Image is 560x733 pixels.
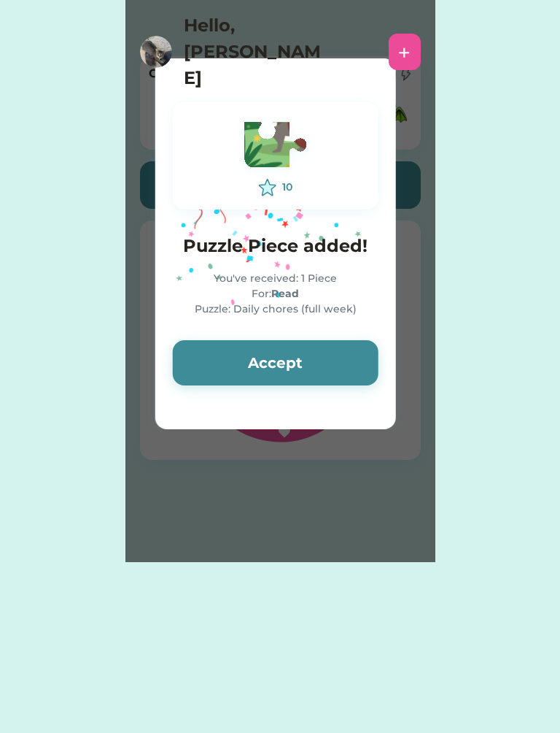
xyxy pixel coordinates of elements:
div: You've received: 1 Piece For: Puzzle: Daily chores (full week) [173,271,378,317]
div: + [398,41,411,63]
div: 10 [282,180,292,195]
img: Vector.svg [236,115,316,179]
img: interface-favorite-star--reward-rating-rate-social-star-media-favorite-like-stars.svg [259,179,276,196]
img: https%3A%2F%2F1dfc823d71cc564f25c7cc035732a2d8.cdn.bubble.io%2Ff1754094113168x966788797778818000%... [140,36,172,68]
h4: Puzzle Piece added! [173,233,378,259]
button: Accept [173,340,378,385]
strong: Read [271,287,299,300]
h4: Hello, [PERSON_NAME] [184,12,330,91]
